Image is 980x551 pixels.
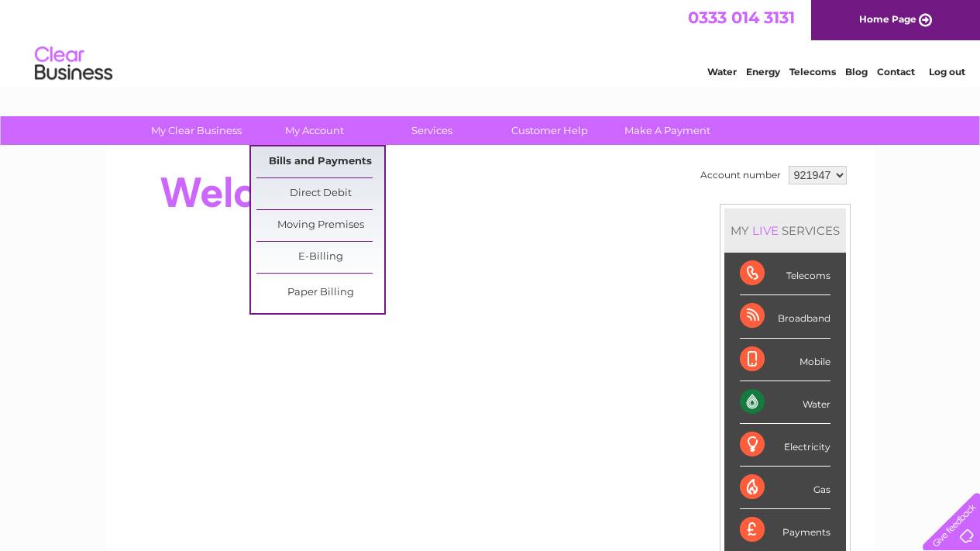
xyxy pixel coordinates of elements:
[740,381,830,424] div: Water
[132,116,260,145] a: My Clear Business
[256,277,384,308] a: Paper Billing
[740,295,830,338] div: Broadband
[789,66,836,77] a: Telecoms
[34,40,113,88] img: logo.png
[256,210,384,241] a: Moving Premises
[688,8,795,27] a: 0333 014 3131
[250,116,378,145] a: My Account
[746,66,780,77] a: Energy
[256,242,384,273] a: E-Billing
[749,223,782,238] div: LIVE
[740,339,830,381] div: Mobile
[707,66,737,77] a: Water
[740,253,830,295] div: Telecoms
[929,66,965,77] a: Log out
[256,146,384,177] a: Bills and Payments
[603,116,731,145] a: Make A Payment
[845,66,868,77] a: Blog
[740,467,830,509] div: Gas
[486,116,614,145] a: Customer Help
[696,162,785,188] td: Account number
[125,9,857,75] div: Clear Business is a trading name of Verastar Limited (registered in [GEOGRAPHIC_DATA] No. 3667643...
[256,178,384,209] a: Direct Debit
[877,66,915,77] a: Contact
[740,509,830,551] div: Payments
[724,208,846,253] div: MY SERVICES
[740,424,830,467] div: Electricity
[368,116,496,145] a: Services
